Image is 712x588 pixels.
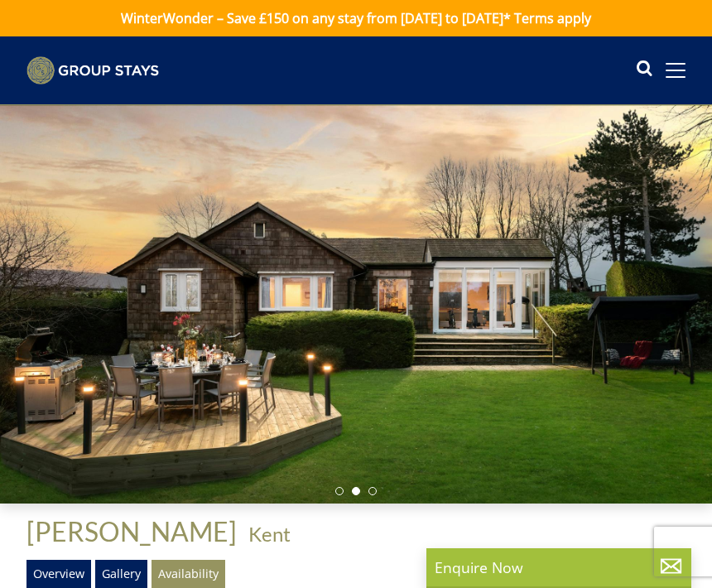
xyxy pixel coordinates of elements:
a: Gallery [95,560,147,588]
span: [PERSON_NAME] [26,515,237,547]
img: Group Stays [26,56,159,84]
span: - [242,522,291,546]
a: Kent [248,522,291,546]
a: Overview [26,560,91,588]
a: Availability [152,560,225,588]
p: Enquire Now [435,557,683,578]
a: [PERSON_NAME] [26,515,242,547]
